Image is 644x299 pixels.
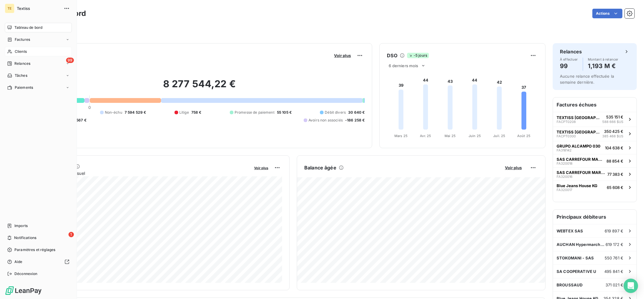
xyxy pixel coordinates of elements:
span: Voir plus [505,165,522,170]
span: FACPT0208 [557,120,576,124]
span: 535 151 € [606,115,623,119]
span: 7 594 529 € [125,110,146,115]
a: Aide [5,257,72,267]
span: 588 666 $US [602,119,623,124]
button: Actions [592,9,622,18]
tspan: Avr. 25 [420,134,431,138]
span: Promesse de paiement [235,110,275,115]
span: FACPT0300 [557,134,576,138]
span: 30 640 € [348,110,365,115]
span: SAS CARREFOUR MARCHANDISES INTERNAT [557,170,605,175]
span: Voir plus [254,166,268,170]
button: Blue Jeans House KGFA32001765 608 € [553,181,636,194]
a: 99Relances [5,59,72,68]
div: Open Intercom Messenger [624,279,638,293]
span: 77 383 € [607,172,623,177]
button: SAS CARREFOUR MARCHANDISES INTERNATFA32001888 854 € [553,154,636,167]
span: 99 [66,58,74,63]
span: Non-échu [105,110,122,115]
span: -5 jours [407,53,429,58]
tspan: Mars 25 [394,134,408,138]
span: Textiss [17,6,60,11]
a: Clients [5,47,72,56]
span: Blue Jeans House KG [557,183,597,188]
span: Imports [14,223,28,229]
tspan: Juil. 25 [493,134,505,138]
h6: Relances [560,48,582,55]
a: Imports [5,221,72,231]
span: FA318142 [557,148,572,152]
span: 619 897 € [605,229,623,233]
span: Aucune relance effectuée la semaine dernière. [560,74,614,85]
span: Débit divers [325,110,346,115]
span: SA COOPERATIVE U [557,269,596,274]
span: 55 105 € [277,110,292,115]
span: Tâches [15,73,27,78]
span: 1 [68,232,74,237]
h6: Factures échues [553,97,636,112]
span: Déconnexion [14,271,38,277]
span: BROUSSAUD [557,283,582,287]
span: 371 021 € [606,283,623,287]
span: Avoirs non associés [308,118,343,123]
span: Litige [179,110,189,115]
button: TEXTISS [GEOGRAPHIC_DATA]FACPT0300350 425 €385 468 $US [553,127,636,141]
span: 88 854 € [606,159,623,163]
span: Clients [15,49,27,54]
a: Tableau de bord [5,23,72,32]
span: Tableau de bord [14,25,42,30]
span: Paiements [15,85,33,90]
span: TEXTISS [GEOGRAPHIC_DATA] [557,130,600,134]
button: Voir plus [503,165,524,170]
span: FA320018 [557,162,573,165]
a: Paiements [5,83,72,92]
span: -186 258 € [345,118,365,123]
span: 495 841 € [604,269,623,274]
span: FA320017 [557,188,572,192]
span: Notifications [14,235,36,241]
h4: 1,193 M € [588,61,618,71]
span: STOKOMANI - SAS [557,256,594,260]
div: TE [5,4,14,13]
span: AUCHAN Hypermarché SAS [557,242,606,247]
tspan: Mai 25 [445,134,456,138]
span: Paramètres et réglages [14,247,55,253]
span: 385 468 $US [602,134,623,139]
span: Aide [14,259,23,265]
span: GRUPO ALCAMPO 030 [557,144,600,148]
span: Relances [14,61,30,66]
span: WEBTEX SAS [557,229,583,233]
span: 350 425 € [604,129,623,134]
span: 758 € [191,110,202,115]
span: 0 [88,105,91,110]
button: TEXTISS [GEOGRAPHIC_DATA]FACPT0208535 151 €588 666 $US [553,112,636,127]
button: Voir plus [252,165,270,170]
span: À effectuer [560,58,578,61]
a: Factures [5,35,72,44]
span: Chiffre d'affaires mensuel [34,170,250,176]
img: Logo LeanPay [5,286,42,295]
a: Paramètres et réglages [5,245,72,255]
span: SAS CARREFOUR MARCHANDISES INTERNAT [557,157,604,162]
span: FA320016 [557,175,573,178]
span: 6 derniers mois [389,63,418,68]
h6: DSO [387,52,397,59]
tspan: Août 25 [517,134,530,138]
button: GRUPO ALCAMPO 030FA318142104 638 € [553,141,636,154]
span: Factures [15,37,30,42]
span: Montant à relancer [588,58,618,61]
h6: Principaux débiteurs [553,210,636,224]
span: TEXTISS [GEOGRAPHIC_DATA] [557,115,600,120]
h4: 99 [560,61,578,71]
span: 104 638 € [605,145,623,150]
span: 65 608 € [607,185,623,190]
span: Voir plus [334,53,351,58]
a: Tâches [5,71,72,80]
h2: 8 277 544,22 € [34,78,365,96]
button: SAS CARREFOUR MARCHANDISES INTERNATFA32001677 383 € [553,167,636,181]
h6: Balance âgée [304,164,336,171]
tspan: Juin 25 [469,134,481,138]
span: 619 172 € [606,242,623,247]
span: 550 761 € [605,256,623,260]
button: Voir plus [332,53,353,58]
